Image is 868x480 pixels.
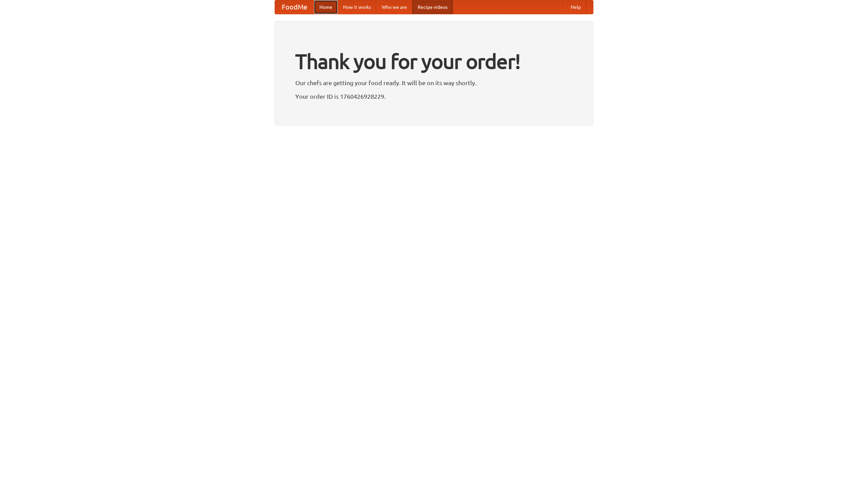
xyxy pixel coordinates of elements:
a: Recipe videos [412,0,453,14]
a: Help [565,0,586,14]
h1: Thank you for your order! [295,45,573,78]
a: How it works [338,0,376,14]
p: Our chefs are getting your food ready. It will be on its way shortly. [295,78,573,88]
a: FoodMe [275,0,314,14]
a: Home [314,0,338,14]
a: Who we are [376,0,412,14]
p: Your order ID is 1760426928229. [295,91,573,101]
